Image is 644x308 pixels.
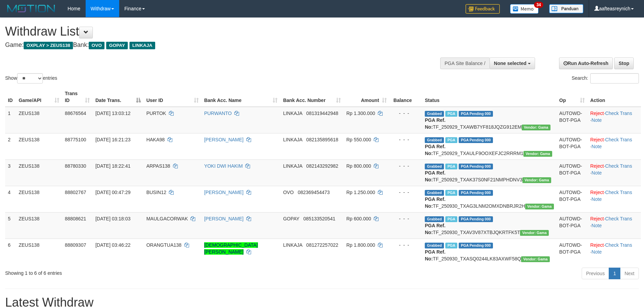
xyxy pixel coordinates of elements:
[204,163,243,169] a: YOKI DWI HAKIM
[510,4,539,14] img: Button%20Memo.svg
[16,212,62,239] td: ZEUS138
[605,216,632,221] a: Check Trans
[523,151,552,157] span: Vendor URL: https://trx31.1velocity.biz
[5,267,263,277] div: Showing 1 to 6 of 6 entries
[304,216,335,221] span: Copy 085133520541 to clipboard
[605,163,632,169] a: Check Trans
[620,268,639,279] a: Next
[65,216,86,221] span: 88808621
[283,216,299,221] span: GOPAY
[95,190,130,195] span: [DATE] 00:47:29
[95,242,130,248] span: [DATE] 03:46:22
[65,190,86,195] span: 88802767
[459,243,493,248] span: PGA Pending
[445,137,457,143] span: Marked by aafnoeunsreypich
[283,137,302,142] span: LINKAJA
[425,196,445,209] b: PGA Ref. No:
[605,137,632,142] a: Check Trans
[605,190,632,195] a: Check Trans
[346,163,371,169] span: Rp 800.000
[445,243,457,248] span: Marked by aafsreyleap
[16,159,62,186] td: ZEUS138
[5,239,16,265] td: 6
[422,87,556,107] th: Status
[592,249,602,255] a: Note
[92,87,144,107] th: Date Trans.: activate to sort column descending
[592,170,602,176] a: Note
[5,42,422,49] h4: Game: Bank:
[5,3,57,14] img: MOTION_logo.png
[17,73,43,84] select: Showentries
[522,125,550,130] span: Vendor URL: https://trx31.1velocity.biz
[204,137,244,142] a: [PERSON_NAME]
[587,212,641,239] td: · ·
[146,216,188,221] span: MAULGACORWAK
[144,87,201,107] th: User ID: activate to sort column ascending
[146,242,182,248] span: ORANGTUA138
[425,137,444,143] span: Grabbed
[201,87,281,107] th: Bank Acc. Name: activate to sort column ascending
[283,163,302,169] span: LINKAJA
[392,215,420,222] div: - - -
[16,239,62,265] td: ZEUS138
[346,137,371,142] span: Rp 550.000
[425,190,444,196] span: Grabbed
[425,243,444,248] span: Grabbed
[425,170,445,182] b: PGA Ref. No:
[592,117,602,123] a: Note
[16,133,62,159] td: ZEUS138
[459,164,493,169] span: PGA Pending
[16,186,62,212] td: ZEUS138
[490,57,535,69] button: None selected
[520,230,549,236] span: Vendor URL: https://trx31.1velocity.biz
[129,42,155,49] span: LINKAJA
[605,242,632,248] a: Check Trans
[95,216,130,221] span: [DATE] 03:18:03
[582,268,609,279] a: Previous
[204,242,258,255] a: [DEMOGRAPHIC_DATA][PERSON_NAME]
[106,42,128,49] span: GOPAY
[459,137,493,143] span: PGA Pending
[494,61,527,66] span: None selected
[557,239,587,265] td: AUTOWD-BOT-PGA
[146,190,166,195] span: BUSIN12
[5,107,16,133] td: 1
[590,163,604,169] a: Reject
[422,239,556,265] td: TF_250930_TXASQ0244LK83AXWF58Q
[587,87,641,107] th: Action
[16,87,62,107] th: Game/API: activate to sort column ascending
[466,4,500,14] img: Feedback.jpg
[557,212,587,239] td: AUTOWD-BOT-PGA
[392,242,420,248] div: - - -
[590,73,639,84] input: Search:
[392,189,420,196] div: - - -
[392,110,420,117] div: - - -
[587,133,641,159] td: · ·
[24,42,73,49] span: OXPLAY > ZEUS138
[445,164,457,169] span: Marked by aafnoeunsreypich
[557,107,587,133] td: AUTOWD-BOT-PGA
[5,87,16,107] th: ID
[306,163,338,169] span: Copy 082143292982 to clipboard
[422,212,556,239] td: TF_250930_TXAV3V87XTBJQKRTFK5T
[587,159,641,186] td: · ·
[425,144,445,156] b: PGA Ref. No:
[425,164,444,169] span: Grabbed
[65,242,86,248] span: 88809307
[425,117,445,130] b: PGA Ref. No:
[306,111,338,116] span: Copy 081319442948 to clipboard
[89,42,104,49] span: OVO
[422,107,556,133] td: TF_250929_TXAWB7YF818JQZG912EM
[346,190,375,195] span: Rp 1.250.000
[422,159,556,186] td: TF_250929_TXAK37S0NF21NMPHDNV3
[445,216,457,222] span: Marked by aafsreyleap
[344,87,389,107] th: Amount: activate to sort column ascending
[590,242,604,248] a: Reject
[459,216,493,222] span: PGA Pending
[65,111,86,116] span: 88676564
[440,57,490,69] div: PGA Site Balance /
[425,223,445,235] b: PGA Ref. No:
[283,111,302,116] span: LINKAJA
[389,87,422,107] th: Balance
[346,242,375,248] span: Rp 1.800.000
